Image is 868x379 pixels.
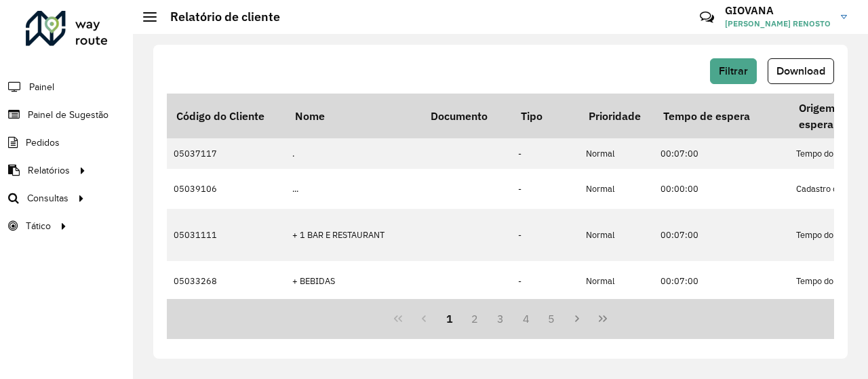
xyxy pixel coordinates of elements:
span: Relatórios [28,163,70,178]
h3: GIOVANA [725,4,831,17]
td: 05033268 [167,261,285,300]
td: - [511,169,579,208]
span: Download [776,65,825,77]
th: Tipo [511,94,579,138]
button: Download [768,58,834,84]
button: 1 [437,306,462,332]
th: Tempo de espera [654,94,789,138]
button: 2 [462,306,488,332]
th: Prioridade [579,94,654,138]
td: 05031111 [167,209,285,262]
h2: Relatório de cliente [157,9,280,24]
td: ... [285,169,421,208]
span: Pedidos [26,136,60,150]
button: Last Page [590,306,616,332]
td: 00:07:00 [654,209,789,262]
td: Normal [579,138,654,169]
span: Painel de Sugestão [28,108,108,122]
span: Filtrar [719,65,748,77]
td: 00:07:00 [654,261,789,300]
button: 5 [539,306,565,332]
th: Documento [421,94,511,138]
td: . [285,138,421,169]
button: Next Page [564,306,590,332]
span: Painel [29,80,54,94]
td: 05037117 [167,138,285,169]
span: Tático [26,219,51,233]
td: 05039106 [167,169,285,208]
td: + 1 BAR E RESTAURANT [285,209,421,262]
button: 3 [488,306,513,332]
span: Consultas [27,191,68,205]
th: Código do Cliente [167,94,285,138]
a: Contato Rápido [692,3,722,32]
td: - [511,138,579,169]
td: Normal [579,209,654,262]
button: 4 [513,306,539,332]
td: Normal [579,169,654,208]
td: 00:00:00 [654,169,789,208]
th: Nome [285,94,421,138]
td: - [511,209,579,262]
td: - [511,261,579,300]
td: + BEBIDAS [285,261,421,300]
td: 00:07:00 [654,138,789,169]
span: [PERSON_NAME] RENOSTO [725,18,831,30]
td: Normal [579,261,654,300]
button: Filtrar [710,58,757,84]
